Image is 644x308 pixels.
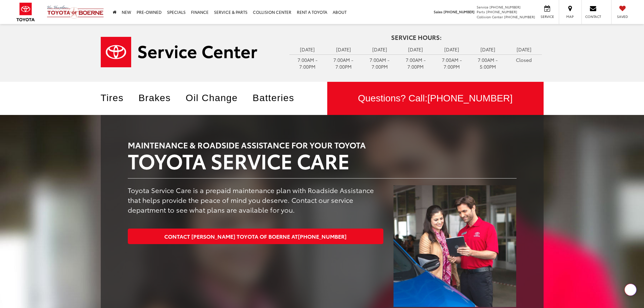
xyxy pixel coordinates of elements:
span: Map [563,14,577,19]
a: Tires [101,93,134,103]
span: Sales [434,9,443,14]
span: [PHONE_NUMBER] [427,93,512,103]
span: Service [477,4,488,9]
td: 7:00AM - 7:00PM [398,54,434,72]
td: Closed [506,54,542,65]
td: [DATE] [470,44,506,54]
a: Service Center | Vic Vaughan Toyota of Boerne in Boerne TX [101,37,279,67]
td: 7:00AM - 5:00PM [470,54,506,72]
span: [PHONE_NUMBER] [504,14,535,19]
a: Contact [PERSON_NAME] Toyota of Boerne at[PHONE_NUMBER] [128,229,384,244]
td: 7:00AM - 7:00PM [434,54,470,72]
td: 7:00AM - 7:00PM [289,54,326,72]
a: Questions? Call:[PHONE_NUMBER] [327,82,544,115]
div: Questions? Call: [327,82,544,115]
span: [PHONE_NUMBER] [444,9,475,14]
span: [PHONE_NUMBER] [486,9,517,14]
td: [DATE] [326,44,362,54]
td: 7:00AM - 7:00PM [326,54,362,72]
td: [DATE] [434,44,470,54]
span: [PHONE_NUMBER] [490,4,521,9]
span: Saved [615,14,630,19]
span: [PHONE_NUMBER] [298,232,347,240]
img: Service Center | Vic Vaughan Toyota of Boerne in Boerne TX [101,37,257,67]
td: [DATE] [361,44,398,54]
td: [DATE] [398,44,434,54]
span: Contact [585,14,601,19]
img: TOYOTA SERVICE CARE | Vic Vaughan Toyota of Boerne in Boerne TX [393,185,516,307]
span: Collision Center [477,14,503,19]
td: [DATE] [289,44,326,54]
td: 7:00AM - 7:00PM [361,54,398,72]
a: Brakes [139,93,181,103]
a: Oil Change [186,93,248,103]
p: Toyota Service Care is a prepaid maintenance plan with Roadside Assistance that helps provide the... [128,185,384,214]
a: Batteries [253,93,304,103]
span: Service [540,14,555,19]
img: Vic Vaughan Toyota of Boerne [47,5,104,19]
h2: TOYOTA SERVICE CARE [128,149,517,171]
h3: MAINTENANCE & ROADSIDE ASSISTANCE FOR YOUR TOYOTA [128,140,517,149]
td: [DATE] [506,44,542,54]
span: Parts [477,9,485,14]
h4: Service Hours: [289,34,544,41]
